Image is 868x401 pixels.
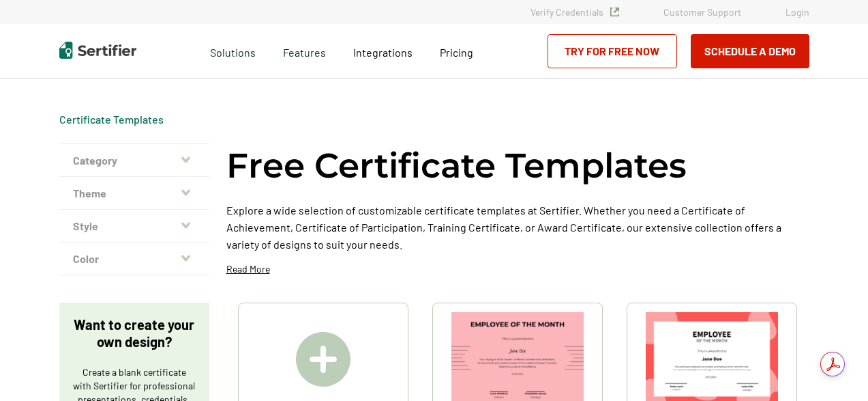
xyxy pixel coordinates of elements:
a: Integrations [353,42,413,59]
a: Login [785,6,809,18]
h1: Free Certificate Templates [226,143,687,188]
img: Verified [610,8,619,16]
img: Create A Blank Certificate [296,332,350,387]
img: Sertifier | Digital Credentialing Platform [59,42,136,59]
span: Integrations [353,46,413,59]
button: Color [59,243,209,275]
span: Features [283,42,326,59]
p: Want to create your own design? [73,316,196,350]
div: Breadcrumb [59,113,164,126]
button: Theme [59,177,209,210]
span: Solutions [210,42,256,59]
p: Explore a wide selection of customizable certificate templates at Sertifier. Whether you need a C... [226,202,809,253]
button: Category [59,144,209,177]
p: Read More [226,262,270,276]
a: Pricing [440,42,473,59]
a: Verify Credentials [530,6,619,18]
a: Try for Free Now [548,34,677,68]
span: Pricing [440,46,473,59]
a: Customer Support [663,6,741,18]
button: Style [59,210,209,243]
a: Certificate Templates [59,113,164,126]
